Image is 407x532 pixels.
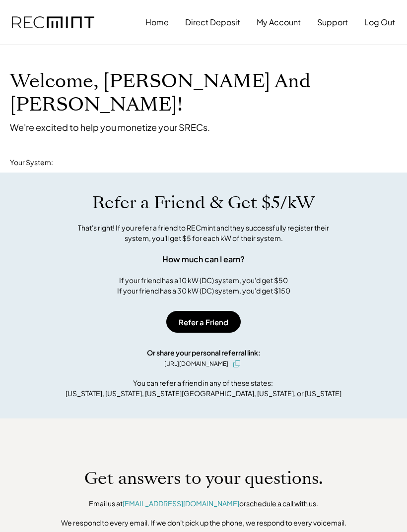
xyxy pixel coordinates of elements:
div: [URL][DOMAIN_NAME] [164,359,228,368]
button: Support [317,12,348,32]
div: You can refer a friend in any of these states: [US_STATE], [US_STATE], [US_STATE][GEOGRAPHIC_DATA... [66,378,341,399]
div: If your friend has a 10 kW (DC) system, you'd get $50 If your friend has a 30 kW (DC) system, you... [117,275,290,296]
div: Or share your personal referral link: [147,348,261,358]
button: Direct Deposit [185,12,240,32]
div: We're excited to help you monetize your SRECs. [10,121,210,133]
button: Log Out [364,12,395,32]
div: That's right! If you refer a friend to RECmint and they successfully register their system, you'l... [67,223,340,243]
div: How much can I earn? [162,253,245,265]
h1: Refer a Friend & Get $5/kW [92,192,315,213]
button: Home [145,12,169,32]
h1: Welcome, [PERSON_NAME] And [PERSON_NAME]! [10,70,397,117]
a: [EMAIL_ADDRESS][DOMAIN_NAME] [123,499,239,508]
button: My Account [257,12,301,32]
div: Email us at or . [89,499,318,509]
div: Your System: [10,158,53,168]
h1: Get answers to your questions. [84,468,323,489]
button: Refer a Friend [166,311,241,333]
div: We respond to every email. If we don't pick up the phone, we respond to every voicemail. [61,518,346,528]
button: click to copy [231,358,243,370]
img: recmint-logotype%403x.png [12,16,94,29]
a: schedule a call with us [246,499,316,508]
